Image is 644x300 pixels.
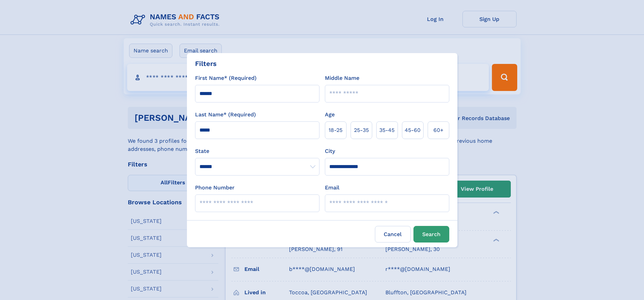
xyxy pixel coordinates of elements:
label: State [195,147,319,155]
span: 45‑60 [405,126,421,134]
div: Filters [195,59,217,69]
span: 25‑35 [354,126,369,134]
span: 35‑45 [379,126,395,134]
label: Middle Name [325,74,359,82]
label: First Name* (Required) [195,74,257,82]
label: Cancel [375,226,411,243]
label: Age [325,111,335,119]
label: Email [325,184,339,192]
label: Phone Number [195,184,235,192]
span: 18‑25 [329,126,342,134]
button: Search [413,226,449,243]
span: 60+ [433,126,444,134]
label: Last Name* (Required) [195,111,256,119]
label: City [325,147,335,155]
